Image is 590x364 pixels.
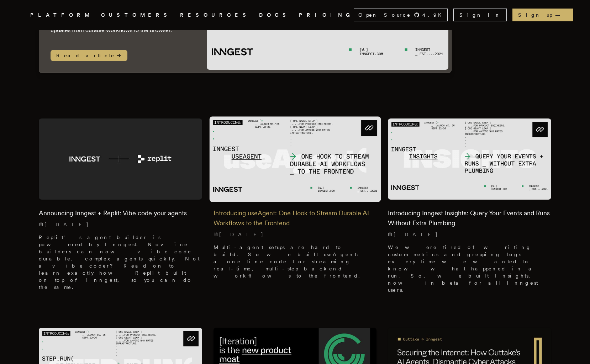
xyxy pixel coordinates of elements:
span: Read article [51,50,127,61]
a: Featured image for Introducing Inngest Insights: Query Your Events and Runs Without Extra Plumbin... [388,118,551,300]
button: PLATFORM [30,11,93,20]
p: [DATE] [39,221,202,228]
a: DOCS [259,11,290,20]
p: [DATE] [388,231,551,238]
a: Featured image for Announcing Inngest + Replit: Vibe code your agents blog postAnnouncing Inngest... [39,118,202,297]
h2: Introducing useAgent: One Hook to Stream Durable AI Workflows to the Frontend [214,208,377,228]
span: → [555,11,567,19]
a: Featured image for Introducing useAgent: One Hook to Stream Durable AI Workflows to the Frontend ... [214,118,377,285]
a: Sign In [453,9,507,21]
a: CUSTOMERS [101,11,172,20]
p: We were tired of writing custom metrics and grepping logs every time we wanted to know what happe... [388,244,551,294]
span: 4.9 K [422,11,446,19]
img: Featured image for Announcing Inngest + Replit: Vibe code your agents blog post [39,118,202,200]
img: Featured image for Introducing Inngest Insights: Query Your Events and Runs Without Extra Plumbin... [388,118,551,200]
h2: Announcing Inngest + Replit: Vibe code your agents [39,208,202,218]
a: PRICING [299,11,354,20]
span: Open Source [358,11,411,19]
p: Replit’s agent builder is powered by Inngest. Novice builders can now vibe code durable, complex ... [39,234,202,291]
h2: Introducing Inngest Insights: Query Your Events and Runs Without Extra Plumbing [388,208,551,228]
button: RESOURCES [180,11,251,20]
a: Sign up [512,9,573,21]
img: Featured image for Introducing useAgent: One Hook to Stream Durable AI Workflows to the Frontend ... [209,116,381,202]
p: [DATE] [214,231,377,238]
p: Multi-agent setups are hard to build. So we built useAgent: a one-line code for streaming real-ti... [214,244,377,279]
